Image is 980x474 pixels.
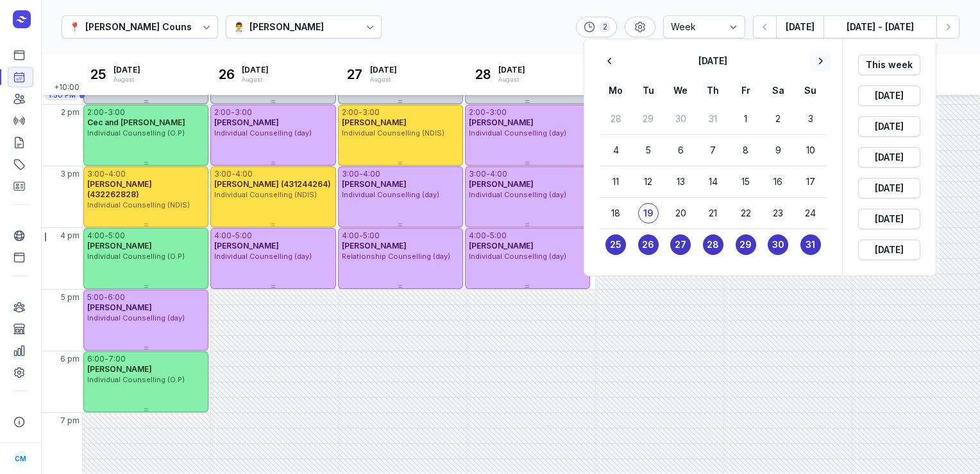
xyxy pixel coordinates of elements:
[739,238,752,251] time: 29
[710,144,716,157] time: 7
[800,109,821,129] button: 3
[866,180,913,196] span: [DATE]
[858,85,920,106] button: [DATE]
[800,203,821,224] button: 24
[678,144,684,157] time: 6
[773,175,782,188] time: 16
[729,83,762,98] div: Fr
[866,211,913,227] span: [DATE]
[605,171,626,192] button: 11
[675,112,686,125] time: 30
[709,112,717,125] time: 31
[670,234,691,255] button: 27
[612,175,619,188] time: 11
[709,175,718,188] time: 14
[858,240,920,260] button: [DATE]
[697,83,730,98] div: Th
[805,207,816,220] time: 24
[643,207,654,220] time: 19
[670,109,691,129] button: 30
[644,175,652,188] time: 12
[620,55,805,67] h2: [DATE]
[638,140,659,161] button: 5
[741,175,750,188] time: 15
[800,234,821,255] button: 31
[794,83,827,98] div: Su
[677,175,685,188] time: 13
[600,83,632,98] div: Mo
[768,109,788,129] button: 2
[670,203,691,224] button: 20
[768,203,788,224] button: 23
[768,171,788,192] button: 16
[800,140,821,161] button: 10
[858,55,920,75] button: This week
[605,203,626,224] button: 18
[762,83,795,98] div: Sa
[806,238,815,251] time: 31
[703,109,723,129] button: 31
[646,144,651,157] time: 5
[858,147,920,168] button: [DATE]
[736,171,756,192] button: 15
[709,207,717,220] time: 21
[670,140,691,161] button: 6
[675,207,686,220] time: 20
[858,178,920,198] button: [DATE]
[736,109,756,129] button: 1
[858,209,920,229] button: [DATE]
[638,109,659,129] button: 29
[768,234,788,255] button: 30
[670,171,691,192] button: 13
[775,144,781,157] time: 9
[768,140,788,161] button: 9
[866,150,913,165] span: [DATE]
[632,83,665,98] div: Tu
[638,234,659,255] button: 26
[703,234,723,255] button: 28
[808,112,813,125] time: 3
[775,112,781,125] time: 2
[675,238,686,251] time: 27
[642,238,654,251] time: 26
[707,238,719,251] time: 28
[611,112,621,125] time: 28
[866,88,913,103] span: [DATE]
[741,207,751,220] time: 22
[866,242,913,258] span: [DATE]
[605,140,626,161] button: 4
[703,140,723,161] button: 7
[703,171,723,192] button: 14
[743,144,748,157] time: 8
[736,234,756,255] button: 29
[613,144,619,157] time: 4
[806,144,815,157] time: 10
[866,119,913,134] span: [DATE]
[806,175,815,188] time: 17
[703,203,723,224] button: 21
[638,203,659,224] button: 19
[866,57,913,73] span: This week
[610,238,621,251] time: 25
[772,238,784,251] time: 30
[744,112,747,125] time: 1
[858,116,920,137] button: [DATE]
[638,171,659,192] button: 12
[611,207,620,220] time: 18
[736,203,756,224] button: 22
[773,207,783,220] time: 23
[643,112,654,125] time: 29
[736,140,756,161] button: 8
[605,234,626,255] button: 25
[800,171,821,192] button: 17
[664,83,697,98] div: We
[605,109,626,129] button: 28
